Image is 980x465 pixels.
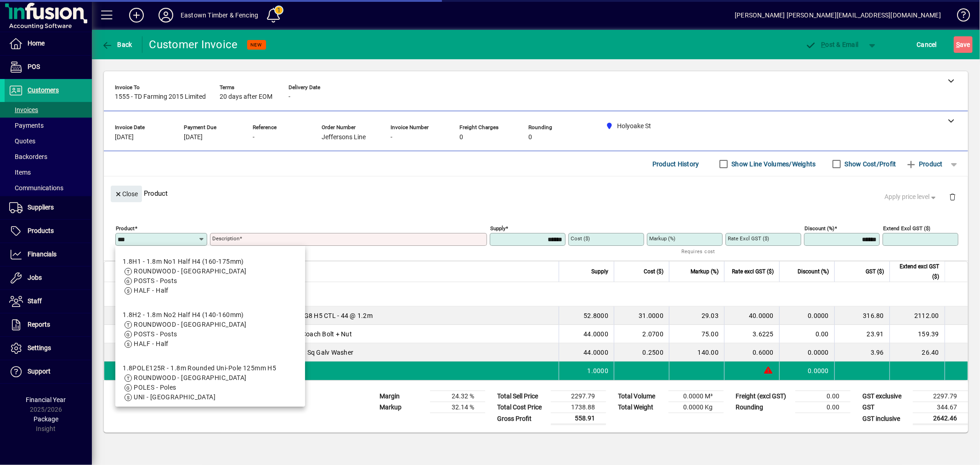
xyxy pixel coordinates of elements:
td: Markup [375,402,430,413]
mat-hint: Requires cost [681,246,715,256]
a: Support [5,360,92,383]
a: Knowledge Base [950,2,969,32]
span: POSTS - Posts [134,277,177,284]
mat-option: 1.8POLE125R - 1.8m Rounded Uni-Pole 125mm H5 [115,356,305,409]
mat-label: Supply [490,225,505,232]
mat-error: Required [212,246,480,255]
span: 52.8000 [583,311,608,320]
td: GST inclusive [858,413,913,425]
mat-label: Cost ($) [571,235,590,242]
td: 344.67 [913,402,968,413]
td: GST [858,402,913,413]
label: Show Cost/Profit [843,159,896,169]
span: ROUNDWOOD - [GEOGRAPHIC_DATA] [134,374,247,381]
a: Communications [5,180,92,196]
app-page-header-button: Close [108,189,144,198]
td: Gross Profit [493,413,551,425]
td: 24.32 % [430,391,485,402]
span: 20 days after EOM [220,93,272,101]
td: 75.00 [669,325,724,343]
div: 1.8POLE125R - 1.8m Rounded Uni-Pole 125mm H5 [123,363,276,373]
button: Back [99,36,135,53]
span: POLES - Poles [134,384,176,391]
td: Total Sell Price [493,391,551,402]
td: 1738.88 [551,402,606,413]
span: Product History [652,157,699,171]
a: Backorders [5,149,92,164]
span: Package [34,415,58,423]
button: Cancel [915,36,940,53]
div: 40.0000 [730,311,774,320]
span: Products [28,227,54,234]
td: 2297.79 [913,391,968,402]
mat-option: 1.8H2 - 1.8m No2 Half H4 (140-160mm) [115,303,305,356]
a: Payments [5,118,92,133]
button: Save [954,36,973,53]
div: Customer Invoice [149,37,238,52]
td: 2112.00 [889,306,945,325]
div: 1.8H1 - 1.8m No1 Half H4 (160-175mm) [123,257,247,267]
div: 1.8H2 - 1.8m No2 Half H4 (140-160mm) [123,310,247,320]
td: 0.00 [779,325,834,343]
td: Rounding [731,402,795,413]
span: 44.0000 [583,329,608,339]
span: ave [956,37,970,52]
span: POSTS - Posts [134,330,177,338]
span: - [391,134,392,141]
span: ROUNDWOOD - [GEOGRAPHIC_DATA] [134,267,247,275]
div: Required week of [DATE]: [134,282,968,306]
span: Items [9,169,31,176]
a: Home [5,32,92,55]
span: HALF - Half [134,287,169,294]
span: 0 [528,134,532,141]
span: S [956,41,960,48]
span: Home [28,40,45,47]
td: 159.39 [889,325,945,343]
span: [DATE] [115,134,134,141]
span: Cost ($) [644,267,663,277]
a: Products [5,220,92,243]
span: UNI - [GEOGRAPHIC_DATA] [134,393,215,401]
span: 1.0000 [588,366,609,375]
span: ost & Email [805,41,859,48]
span: Financial Year [26,396,66,403]
mat-label: Extend excl GST ($) [883,225,930,232]
div: [PERSON_NAME] [PERSON_NAME][EMAIL_ADDRESS][DOMAIN_NAME] [735,8,941,23]
span: ROUNDWOOD - [GEOGRAPHIC_DATA] [134,321,247,328]
td: 2.0700 [614,325,669,343]
td: Total Weight [613,402,668,413]
span: Quotes [9,137,35,145]
span: 150X150 Sawn SG8 H5 CTL - 44 @ 1.2m [254,311,373,320]
span: Staff [28,297,42,305]
td: 2642.46 [913,413,968,425]
span: Jeffersons Line [322,134,366,141]
td: 140.00 [669,343,724,362]
td: 0.00 [795,402,850,413]
span: HALF - Half [134,340,169,347]
span: Discount (%) [798,267,829,277]
td: GST exclusive [858,391,913,402]
span: Support [28,368,51,375]
td: 0.0000 [779,362,834,380]
td: 3.96 [834,343,889,362]
mat-option: 1.8H1 - 1.8m No1 Half H4 (160-175mm) [115,250,305,303]
span: 0 [459,134,463,141]
td: 0.0000 M³ [668,391,724,402]
td: 0.00 [795,391,850,402]
span: Financials [28,250,57,258]
td: 0.2500 [614,343,669,362]
span: POS [28,63,40,70]
span: Supply [591,267,608,277]
a: Staff [5,290,92,313]
span: Extend excl GST ($) [895,261,939,282]
span: GST ($) [866,267,884,277]
td: 26.40 [889,343,945,362]
span: Communications [9,184,63,192]
div: Eastown Timber & Fencing [181,8,258,23]
a: Financials [5,243,92,266]
mat-label: Discount (%) [804,225,834,232]
td: 558.91 [551,413,606,425]
span: P [821,41,826,48]
span: Back [102,41,132,48]
mat-label: Product [116,225,135,232]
